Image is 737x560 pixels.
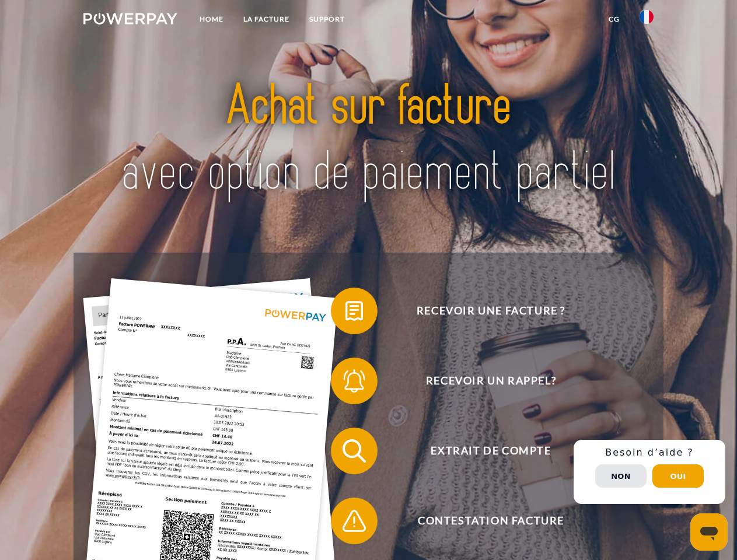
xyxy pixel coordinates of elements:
img: fr [640,10,654,24]
a: Home [190,9,233,30]
div: Schnellhilfe [574,440,725,504]
iframe: Bouton de lancement de la fenêtre de messagerie [690,513,728,551]
button: Recevoir un rappel? [331,358,634,404]
button: Oui [652,464,704,488]
button: Recevoir une facture ? [331,288,634,334]
button: Non [595,464,647,488]
span: Extrait de compte [348,428,634,474]
img: qb_bell.svg [340,366,369,395]
img: qb_bill.svg [340,296,369,325]
button: Contestation Facture [331,498,634,544]
a: LA FACTURE [233,9,299,30]
a: Support [299,9,355,30]
span: Recevoir un rappel? [348,358,634,404]
a: CG [599,9,630,30]
img: qb_warning.svg [340,506,369,535]
img: qb_search.svg [340,436,369,466]
span: Recevoir une facture ? [348,288,634,334]
img: title-powerpay_fr.svg [111,56,626,223]
h3: Besoin d’aide ? [581,447,718,459]
img: logo-powerpay-white.svg [83,13,177,24]
span: Contestation Facture [348,498,634,544]
button: Extrait de compte [331,428,634,474]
